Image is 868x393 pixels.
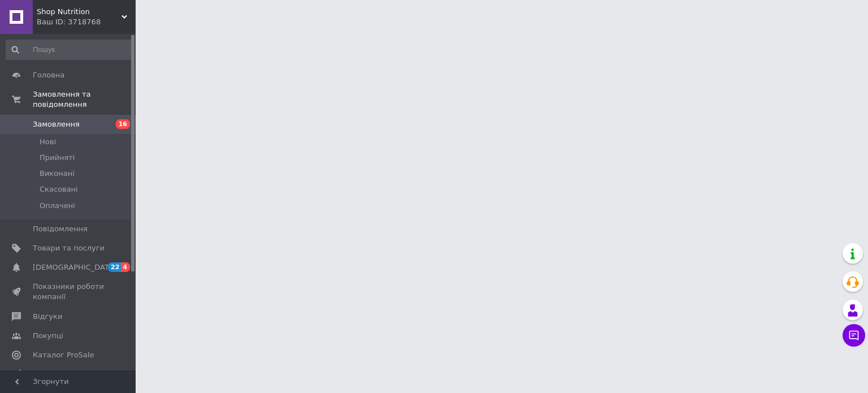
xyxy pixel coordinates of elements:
[33,312,62,322] span: Відгуки
[40,201,75,211] span: Оплачені
[33,89,136,110] span: Замовлення та повідомлення
[121,262,130,272] span: 4
[33,70,64,80] span: Головна
[33,243,105,253] span: Товари та послуги
[33,119,80,129] span: Замовлення
[40,169,75,179] span: Виконані
[843,324,865,347] button: Чат з покупцем
[6,40,133,60] input: Пошук
[40,184,78,195] span: Скасовані
[33,282,105,302] span: Показники роботи компанії
[33,224,88,234] span: Повідомлення
[40,153,75,163] span: Прийняті
[116,119,130,129] span: 16
[37,7,121,17] span: Shop Nutrition
[33,350,94,360] span: Каталог ProSale
[33,369,72,379] span: Аналітика
[40,137,56,147] span: Нові
[33,262,116,273] span: [DEMOGRAPHIC_DATA]
[37,17,136,27] div: Ваш ID: 3718768
[33,331,63,341] span: Покупці
[108,262,121,272] span: 22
